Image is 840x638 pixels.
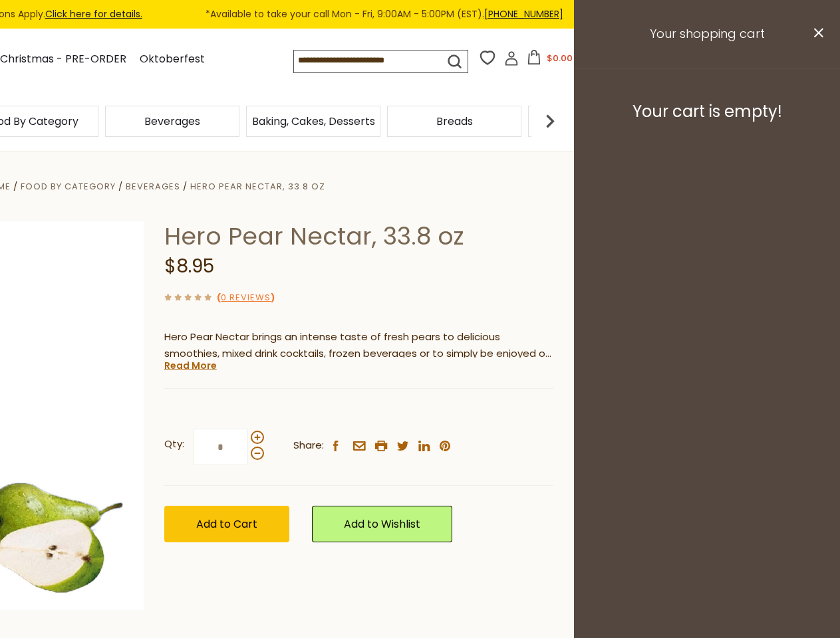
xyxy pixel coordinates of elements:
h1: Hero Pear Nectar, 33.8 oz [164,221,553,251]
button: Add to Cart [164,506,289,542]
p: Hero Pear Nectar brings an intense taste of fresh pears to delicious smoothies, mixed drink cockt... [164,329,553,362]
input: Qty: [194,429,248,465]
a: 0 Reviews [221,291,271,305]
a: Beverages [126,180,180,193]
h3: Your cart is empty! [591,102,823,122]
a: [PHONE_NUMBER] [484,7,563,21]
span: Share: [293,437,324,454]
a: Add to Wishlist [312,506,452,542]
a: Food By Category [21,180,116,193]
a: Oktoberfest [140,51,205,68]
span: Add to Cart [196,516,257,532]
a: Read More [164,359,217,372]
a: Beverages [144,116,200,126]
span: $0.00 [547,52,573,64]
span: $8.95 [164,253,214,279]
strong: Qty: [164,436,184,453]
span: ( ) [217,291,275,304]
a: Hero Pear Nectar, 33.8 oz [190,180,325,193]
a: Click here for details. [45,7,142,21]
button: $0.00 [521,50,578,70]
span: *Available to take your call Mon - Fri, 9:00AM - 5:00PM (EST). [206,7,563,22]
img: next arrow [537,108,563,134]
a: Baking, Cakes, Desserts [252,116,375,126]
a: Breads [436,116,473,126]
